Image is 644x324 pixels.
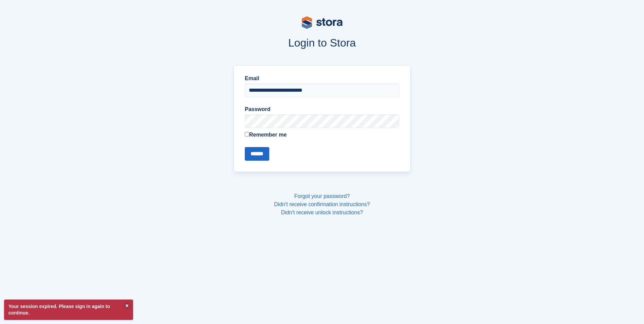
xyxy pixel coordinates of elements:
a: Forgot your password? [294,193,350,199]
label: Email [245,74,399,83]
a: Didn't receive confirmation instructions? [274,201,370,207]
label: Password [245,105,399,113]
p: Your session expired. Please sign in again to continue. [4,300,133,320]
input: Remember me [245,132,249,137]
a: Didn't receive unlock instructions? [281,210,363,215]
img: stora-logo-53a41332b3708ae10de48c4981b4e9114cc0af31d8433b30ea865607fb682f29.svg [302,16,343,29]
h1: Login to Stora [104,37,540,49]
label: Remember me [245,131,399,139]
